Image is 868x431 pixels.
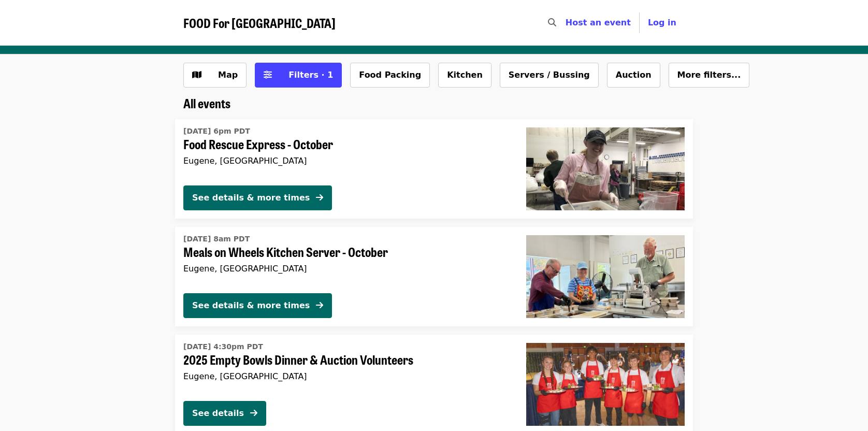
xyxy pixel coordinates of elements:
[607,63,660,88] button: Auction
[183,371,510,381] div: Eugene, [GEOGRAPHIC_DATA]
[183,156,510,166] div: Eugene, [GEOGRAPHIC_DATA]
[175,227,693,326] a: See details for "Meals on Wheels Kitchen Server - October"
[192,407,244,420] div: See details
[183,234,250,245] time: [DATE] 8am PDT
[183,126,250,137] time: [DATE] 6pm PDT
[526,127,685,210] img: Food Rescue Express - October organized by FOOD For Lane County
[183,245,510,260] span: Meals on Wheels Kitchen Server - October
[677,70,741,80] span: More filters...
[183,401,266,426] button: See details
[183,293,332,318] button: See details & more times
[316,300,323,310] i: arrow-right icon
[316,193,323,203] i: arrow-right icon
[183,137,510,152] span: Food Rescue Express - October
[438,63,491,88] button: Kitchen
[183,94,230,112] span: All events
[183,16,336,31] a: FOOD For [GEOGRAPHIC_DATA]
[500,63,599,88] button: Servers / Bussing
[548,18,556,27] i: search icon
[183,185,332,210] button: See details & more times
[669,63,750,88] button: More filters...
[255,63,342,88] button: Filters (1 selected)
[264,70,272,80] i: sliders-h icon
[288,70,333,80] span: Filters · 1
[526,235,685,318] img: Meals on Wheels Kitchen Server - October organized by FOOD For Lane County
[250,408,257,418] i: arrow-right icon
[562,10,571,35] input: Search
[648,18,676,27] span: Log in
[218,70,238,80] span: Map
[175,119,693,219] a: See details for "Food Rescue Express - October"
[192,192,310,204] div: See details & more times
[183,63,247,88] button: Show map view
[192,299,310,312] div: See details & more times
[183,264,510,274] div: Eugene, [GEOGRAPHIC_DATA]
[183,13,336,32] span: FOOD For [GEOGRAPHIC_DATA]
[183,352,510,367] span: 2025 Empty Bowls Dinner & Auction Volunteers
[350,63,430,88] button: Food Packing
[526,343,685,426] img: 2025 Empty Bowls Dinner & Auction Volunteers organized by FOOD For Lane County
[192,70,201,80] i: map icon
[183,341,263,352] time: [DATE] 4:30pm PDT
[566,18,631,27] a: Host an event
[640,12,685,33] button: Log in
